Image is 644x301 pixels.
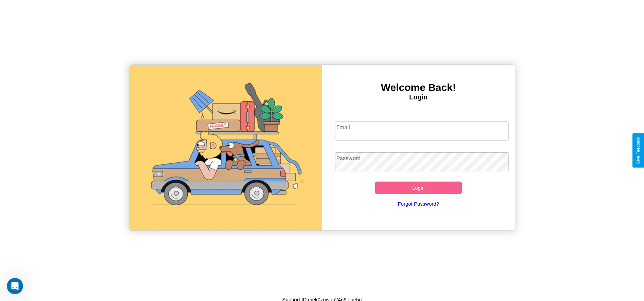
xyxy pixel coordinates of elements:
[636,137,641,164] div: Give Feedback
[129,65,322,230] img: gif
[332,194,505,213] a: Forgot Password?
[375,182,462,194] button: Login
[322,93,515,101] h4: Login
[322,82,515,93] h3: Welcome Back!
[7,278,23,294] iframe: Intercom live chat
